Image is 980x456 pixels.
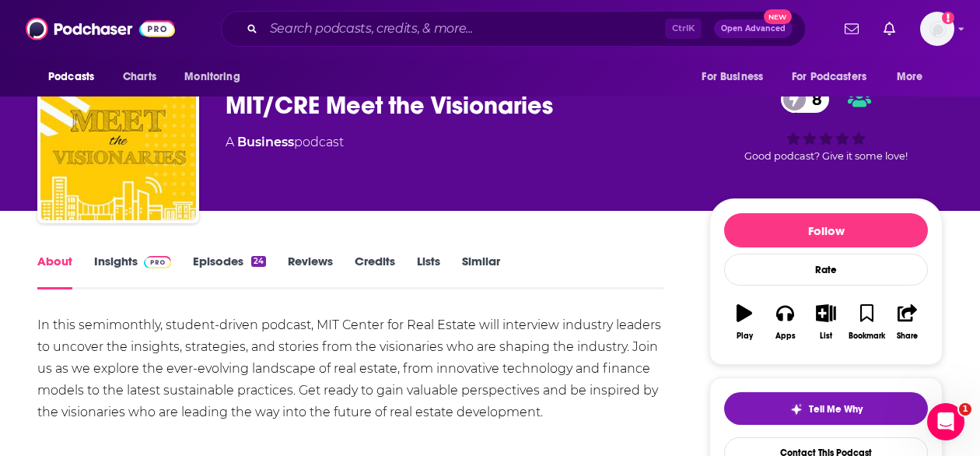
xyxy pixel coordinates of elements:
[94,254,171,289] a: InsightsPodchaser Pro
[226,133,344,152] div: A podcast
[48,66,94,88] span: Podcasts
[665,19,702,39] span: Ctrl K
[462,254,500,289] a: Similar
[724,213,928,247] button: Follow
[37,254,72,289] a: About
[724,392,928,425] button: tell me why sparkleTell Me Why
[173,62,260,92] button: open menu
[796,86,830,113] span: 8
[737,331,753,341] div: Play
[355,254,395,289] a: Credits
[959,403,971,416] span: 1
[820,331,832,341] div: List
[264,16,665,41] input: Search podcasts, credits, & more...
[942,12,954,24] svg: Add a profile image
[792,66,866,88] span: For Podcasters
[123,66,156,88] span: Charts
[897,331,918,341] div: Share
[846,294,887,350] button: Bookmark
[144,256,171,268] img: Podchaser Pro
[37,314,664,423] div: In this semimonthly, student-driven podcast, MIT Center for Real Estate will interview industry l...
[724,294,765,350] button: Play
[724,254,928,286] div: Rate
[113,62,166,92] a: Charts
[26,14,175,44] img: Podchaser - Follow, Share and Rate Podcasts
[251,256,266,267] div: 24
[806,294,846,350] button: List
[721,25,786,33] span: Open Advanced
[40,65,196,220] img: MIT/CRE Meet the Visionaries
[782,62,889,92] button: open menu
[920,12,954,46] img: User Profile
[714,19,793,38] button: Open AdvancedNew
[920,12,954,46] button: Show profile menu
[849,331,885,341] div: Bookmark
[809,403,863,416] span: Tell Me Why
[288,254,333,289] a: Reviews
[897,66,923,88] span: More
[927,403,964,440] iframe: Intercom live chat
[775,331,796,341] div: Apps
[790,403,803,416] img: tell me why sparkle
[184,66,240,88] span: Monitoring
[37,62,114,92] button: open menu
[221,11,806,47] div: Search podcasts, credits, & more...
[765,294,805,350] button: Apps
[764,9,792,24] span: New
[887,294,928,350] button: Share
[877,16,901,42] a: Show notifications dropdown
[886,62,943,92] button: open menu
[709,75,943,172] div: 8Good podcast? Give it some love!
[691,62,782,92] button: open menu
[920,12,954,46] span: Logged in as aridings
[237,135,294,149] a: Business
[417,254,440,289] a: Lists
[781,86,830,113] a: 8
[193,254,266,289] a: Episodes24
[702,66,763,88] span: For Business
[838,16,865,42] a: Show notifications dropdown
[744,150,908,162] span: Good podcast? Give it some love!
